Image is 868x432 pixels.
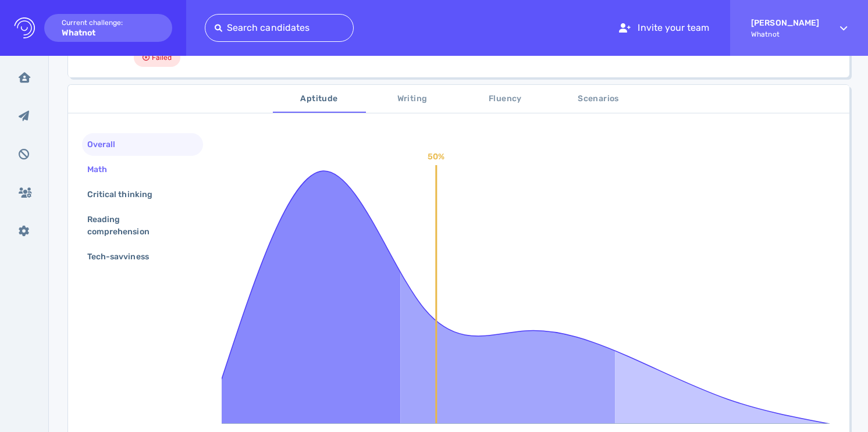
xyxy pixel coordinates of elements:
strong: [PERSON_NAME] [751,18,819,28]
span: Failed [152,51,172,65]
span: Scenarios [559,92,638,106]
span: Whatnot [751,30,819,38]
span: Fluency [466,92,545,106]
span: Writing [373,92,452,106]
div: Overall [85,136,129,153]
span: Aptitude [280,92,359,106]
div: Tech-savviness [85,248,163,265]
text: 50% [428,152,445,162]
div: Math [85,161,121,178]
div: Critical thinking [85,186,166,203]
div: Reading comprehension [85,211,191,240]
